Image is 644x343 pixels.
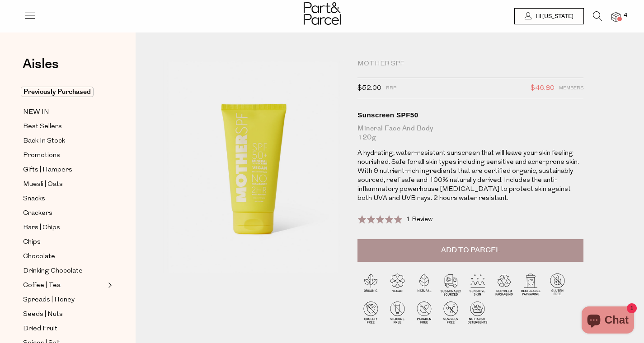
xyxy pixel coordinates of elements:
[357,60,583,69] div: Mother SPF
[559,83,583,94] span: Members
[23,324,57,334] span: Dried Fruit
[23,295,75,306] span: Spreads | Honey
[23,165,72,176] span: Gifts | Hampers
[23,136,65,147] span: Back In Stock
[621,12,630,20] span: 4
[23,179,105,190] a: Muesli | Oats
[437,299,464,325] img: P_P-ICONS-Live_Bec_V11_SLS-SLES_Free.svg
[357,124,583,142] div: Mineral Face and Body 120g
[23,280,105,291] a: Coffee | Tea
[23,222,105,233] a: Bars | Chips
[533,13,573,20] span: Hi [US_STATE]
[23,150,60,161] span: Promotions
[23,237,41,248] span: Chips
[514,8,584,24] a: Hi [US_STATE]
[464,271,491,297] img: P_P-ICONS-Live_Bec_V11_Sensitive_Skin.svg
[23,194,45,204] span: Snacks
[357,111,583,120] div: Sunscreen SPF50
[386,83,396,94] span: RRP
[23,54,59,74] span: Aisles
[23,121,62,132] span: Best Sellers
[406,216,432,223] span: 1 Review
[23,251,105,262] a: Chocolate
[23,265,105,277] a: Drinking Chocolate
[106,280,112,291] button: Expand/Collapse Coffee | Tea
[384,271,411,297] img: P_P-ICONS-Live_Bec_V11_Vegan.svg
[531,83,555,94] span: $46.80
[437,271,464,297] img: P_P-ICONS-Live_Bec_V11_Sustainable_Sourced.svg
[23,266,83,277] span: Drinking Chocolate
[23,208,52,219] span: Crackers
[517,271,544,297] img: P_P-ICONS-Live_Bec_V11_Recyclable_Packaging.svg
[491,271,517,297] img: P_P-ICONS-Live_Bec_V11_Recycle_Packaging.svg
[464,299,491,325] img: P_P-ICONS-Live_Bec_V11_No_Harsh_Detergents.svg
[23,150,105,161] a: Promotions
[21,87,94,97] span: Previously Purchased
[611,12,620,22] a: 4
[411,271,437,297] img: P_P-ICONS-Live_Bec_V11_Natural.svg
[384,299,411,325] img: P_P-ICONS-Live_Bec_V11_Silicone_Free.svg
[357,149,583,203] p: A hydrating, water-resistant sunscreen that will leave your skin feeling nourished. Safe for all ...
[23,236,105,248] a: Chips
[357,271,384,297] img: P_P-ICONS-Live_Bec_V11_Organic.svg
[357,239,583,262] button: Add to Parcel
[23,222,60,233] span: Bars | Chips
[23,251,55,262] span: Chocolate
[23,323,105,334] a: Dried Fruit
[441,245,500,255] span: Add to Parcel
[544,271,571,297] img: P_P-ICONS-Live_Bec_V11_Gluten_Free.svg
[23,280,61,291] span: Coffee | Tea
[23,309,63,320] span: Seeds | Nuts
[357,83,381,94] span: $52.00
[23,193,105,204] a: Snacks
[23,135,105,147] a: Back In Stock
[357,299,384,325] img: P_P-ICONS-Live_Bec_V11_Cruelty_Free.svg
[23,107,105,118] a: NEW IN
[163,60,344,273] img: Sunscreen SPF50
[23,179,63,190] span: Muesli | Oats
[23,294,105,306] a: Spreads | Honey
[23,57,59,80] a: Aisles
[23,107,49,118] span: NEW IN
[23,208,105,219] a: Crackers
[23,87,105,97] a: Previously Purchased
[304,2,341,25] img: Part&Parcel
[23,121,105,132] a: Best Sellers
[411,299,437,325] img: P_P-ICONS-Live_Bec_V11_Paraben_Free.svg
[23,309,105,320] a: Seeds | Nuts
[579,306,637,336] inbox-online-store-chat: Shopify online store chat
[23,164,105,176] a: Gifts | Hampers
